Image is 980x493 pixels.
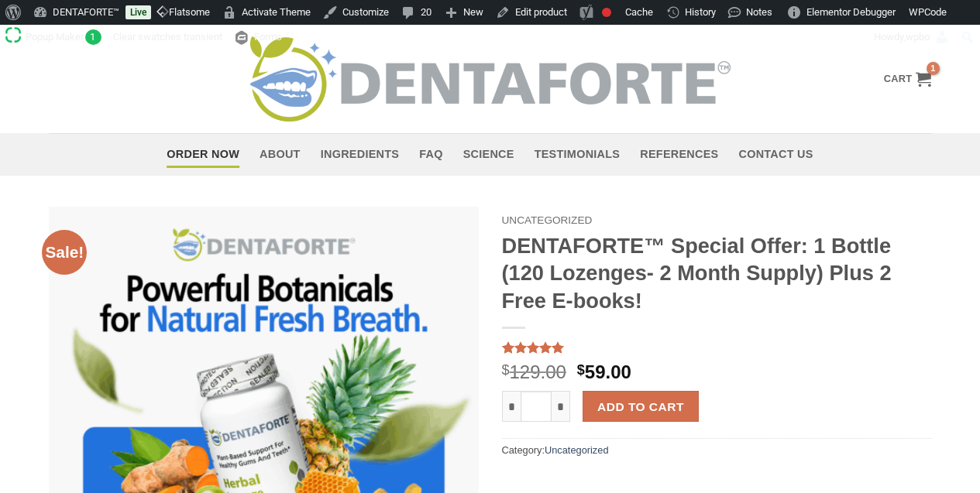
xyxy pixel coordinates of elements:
a: About [260,141,301,168]
span: Rated out of 5 based on customer ratings [502,341,565,360]
input: Increase quantity of DENTAFORTE™ Special Offer: 1 Bottle (120 Lozenges- 2 Month Supply) Plus 2 Fr... [552,391,570,422]
a: References [640,141,718,168]
a: Ingredients [321,141,400,168]
div: Rated 5 out of 5 [502,341,565,354]
button: Add to cart [583,391,700,422]
a: Clear swatches transient [108,25,229,50]
bdi: 129.00 [502,361,566,382]
bdi: 59.00 [577,361,631,382]
span: Category: [502,438,932,462]
span: 1 [85,29,101,45]
span: Forms [254,25,282,50]
input: Reduce quantity of DENTAFORTE™ Special Offer: 1 Bottle (120 Lozenges- 2 Month Supply) Plus 2 Free... [502,391,521,422]
a: Testimonials [535,141,621,168]
a: Contact Us [738,141,813,168]
a: Uncategorized [545,444,609,456]
a: Science [463,141,514,168]
a: Rated 5 out of 5 [502,341,932,354]
h1: DENTAFORTE™ Special Offer: 1 Bottle (120 Lozenges- 2 Month Supply) Plus 2 Free E-books! [502,232,932,314]
span: $ [502,363,510,377]
span: $ [577,363,585,377]
input: Product quantity [521,391,552,422]
span: 5 [502,341,510,360]
a: Live [126,5,151,19]
a: FAQ [419,141,442,168]
nav: Breadcrumb [502,214,932,227]
a: Order Now [167,141,239,168]
span: Cart [884,73,913,85]
a: View cart [884,62,932,96]
img: DENTAFORTE™ [250,36,731,122]
div: Focus keyphrase not set [602,8,611,17]
span: wpbo [906,31,930,43]
a: Uncategorized [502,214,593,226]
a: Howdy, [868,25,956,50]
